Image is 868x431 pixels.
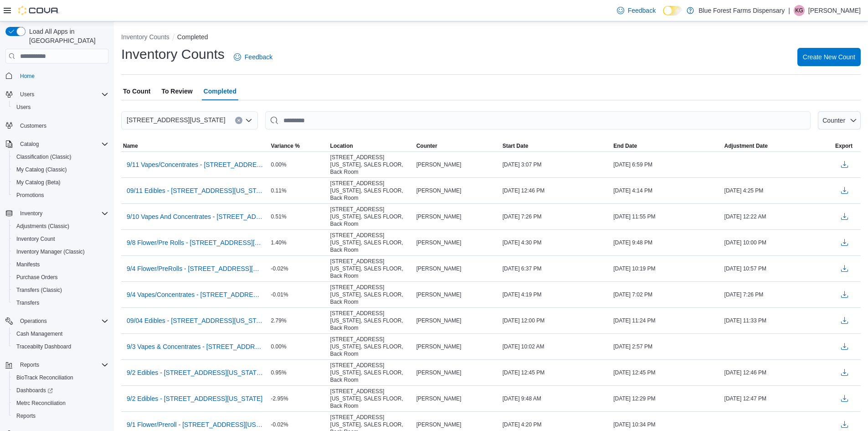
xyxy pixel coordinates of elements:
a: BioTrack Reconciliation [13,372,77,383]
span: Classification (Classic) [16,153,72,161]
span: Manifests [16,261,40,268]
span: Feedback [245,52,272,62]
a: Promotions [13,190,48,201]
span: BioTrack Reconciliation [16,374,73,381]
span: Home [16,70,108,81]
button: Users [2,88,112,101]
div: [DATE] 12:47 PM [723,393,833,404]
span: Manifests [13,259,108,270]
button: 09/04 Edibles - [STREET_ADDRESS][US_STATE] [123,314,267,327]
span: [PERSON_NAME] [416,161,462,168]
img: Cova [18,6,59,15]
nav: An example of EuiBreadcrumbs [121,32,861,43]
a: Inventory Count [13,234,59,244]
button: 9/11 Vapes/Concentrates - [STREET_ADDRESS][US_STATE] [123,158,267,171]
button: 9/10 Vapes And Concentrates - [STREET_ADDRESS][US_STATE] [123,210,267,223]
span: Load All Apps in [GEOGRAPHIC_DATA] [26,27,108,45]
span: Catalog [16,139,108,150]
a: Classification (Classic) [13,151,75,162]
span: Export [835,142,853,150]
span: 9/10 Vapes And Concentrates - [STREET_ADDRESS][US_STATE] [127,212,264,221]
button: My Catalog (Beta) [9,176,112,189]
button: Reports [2,358,112,371]
span: [PERSON_NAME] [416,187,462,194]
a: Feedback [230,48,276,66]
button: Catalog [16,139,42,150]
button: 9/3 Vapes & Concentrates - [STREET_ADDRESS][US_STATE] [123,340,267,353]
button: Cash Management [9,327,112,340]
div: [DATE] 10:02 AM [501,341,611,352]
div: [DATE] 12:00 PM [501,315,611,326]
span: [PERSON_NAME] [416,239,462,246]
div: [DATE] 4:30 PM [501,237,611,248]
a: Customers [16,120,50,131]
button: Transfers [9,296,112,309]
div: [DATE] 11:24 PM [611,315,722,326]
button: Inventory Counts [121,33,169,41]
span: Catalog [20,140,39,148]
span: Counter [822,117,845,124]
span: Name [123,142,138,150]
a: Users [13,102,34,113]
a: Transfers (Classic) [13,285,66,296]
button: Location [329,140,415,151]
span: 9/8 Flower/Pre Rolls - [STREET_ADDRESS][US_STATE] [127,238,264,247]
a: My Catalog (Classic) [13,164,71,175]
span: 09/04 Edibles - [STREET_ADDRESS][US_STATE] [127,316,264,325]
button: Reports [9,410,112,422]
button: 9/4 Flower/PreRolls - [STREET_ADDRESS][US_STATE] [123,262,267,275]
span: My Catalog (Classic) [13,164,108,175]
span: Home [20,73,35,80]
button: Variance % [269,140,329,151]
span: Transfers (Classic) [13,285,108,296]
div: [DATE] 12:29 PM [611,393,722,404]
span: Location [330,142,353,150]
button: BioTrack Reconciliation [9,371,112,384]
span: Customers [20,122,46,130]
h1: Inventory Counts [121,45,225,63]
span: [PERSON_NAME] [416,421,462,428]
button: 9/8 Flower/Pre Rolls - [STREET_ADDRESS][US_STATE] [123,236,267,249]
span: Users [20,91,34,98]
button: Manifests [9,258,112,271]
span: Operations [16,316,108,327]
div: 1.40% [269,237,329,248]
span: To Review [161,82,192,100]
span: To Count [123,82,150,100]
div: [DATE] 4:25 PM [723,185,833,196]
p: Blue Forest Farms Dispensary [699,5,785,16]
span: Operations [20,317,47,325]
div: [STREET_ADDRESS][US_STATE], SALES FLOOR, Back Room [329,230,415,255]
span: Purchase Orders [13,272,108,283]
div: [DATE] 7:26 PM [723,289,833,300]
span: Transfers [16,299,39,306]
button: Catalog [2,138,112,151]
button: 9/2 Edibles - [STREET_ADDRESS][US_STATE] [123,392,266,405]
span: BioTrack Reconciliation [13,372,108,383]
div: [DATE] 10:57 PM [723,263,833,274]
button: Open list of options [245,117,252,124]
span: Transfers [13,297,108,308]
div: [DATE] 9:48 AM [501,393,611,404]
div: [DATE] 12:46 PM [501,185,611,196]
span: Counter [416,142,437,150]
button: Inventory [2,207,112,220]
input: Dark Mode [663,6,682,16]
span: Inventory [20,210,42,217]
div: [DATE] 3:07 PM [501,159,611,170]
button: Operations [2,315,112,327]
span: 9/4 Flower/PreRolls - [STREET_ADDRESS][US_STATE] [127,264,264,273]
div: -0.02% [269,263,329,274]
div: 0.11% [269,185,329,196]
button: Purchase Orders [9,271,112,284]
span: Variance % [271,142,300,150]
span: Create New Count [803,52,855,62]
span: Cash Management [13,328,108,339]
div: [STREET_ADDRESS][US_STATE], SALES FLOOR, Back Room [329,334,415,359]
button: Start Date [501,140,611,151]
span: [PERSON_NAME] [416,369,462,376]
a: Adjustments (Classic) [13,221,73,232]
span: Metrc Reconciliation [16,400,66,407]
span: Classification (Classic) [13,151,108,162]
